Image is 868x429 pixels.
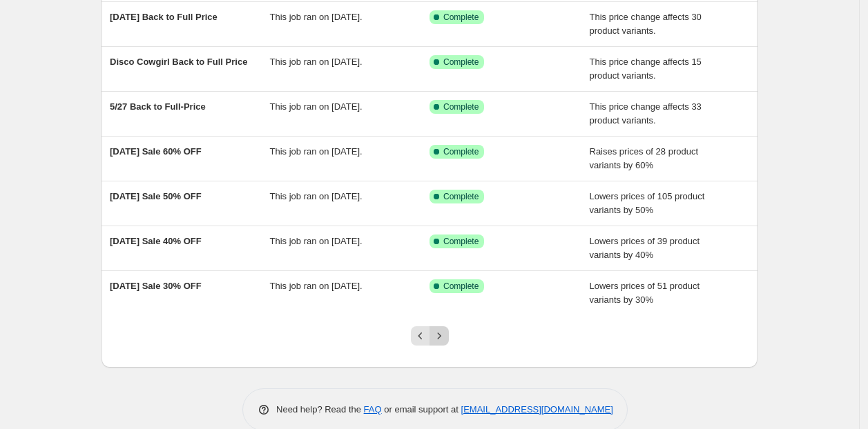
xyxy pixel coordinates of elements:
[443,191,479,202] span: Complete
[276,404,364,415] span: Need help? Read the
[443,281,479,292] span: Complete
[110,236,202,246] span: [DATE] Sale 40% OFF
[411,326,449,346] nav: Pagination
[382,404,461,415] span: or email support at
[270,101,363,112] span: This job ran on [DATE].
[270,281,363,291] span: This job ran on [DATE].
[110,57,247,67] span: Disco Cowgirl Back to Full Price
[590,191,705,215] span: Lowers prices of 105 product variants by 50%
[430,326,449,346] button: Next
[461,404,613,415] a: [EMAIL_ADDRESS][DOMAIN_NAME]
[110,12,218,22] span: [DATE] Back to Full Price
[270,57,363,67] span: This job ran on [DATE].
[411,326,430,346] button: Previous
[443,12,479,23] span: Complete
[270,191,363,201] span: This job ran on [DATE].
[270,146,363,157] span: This job ran on [DATE].
[443,236,479,247] span: Complete
[270,12,363,22] span: This job ran on [DATE].
[590,281,700,305] span: Lowers prices of 51 product variants by 30%
[590,101,702,126] span: This price change affects 33 product variants.
[590,57,702,81] span: This price change affects 15 product variants.
[590,236,700,260] span: Lowers prices of 39 product variants by 40%
[590,146,699,170] span: Raises prices of 28 product variants by 60%
[364,404,382,415] a: FAQ
[110,146,202,157] span: [DATE] Sale 60% OFF
[110,101,206,112] span: 5/27 Back to Full-Price
[443,101,479,112] span: Complete
[270,236,363,246] span: This job ran on [DATE].
[443,146,479,157] span: Complete
[110,281,202,291] span: [DATE] Sale 30% OFF
[110,191,202,201] span: [DATE] Sale 50% OFF
[443,57,479,68] span: Complete
[590,12,702,36] span: This price change affects 30 product variants.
